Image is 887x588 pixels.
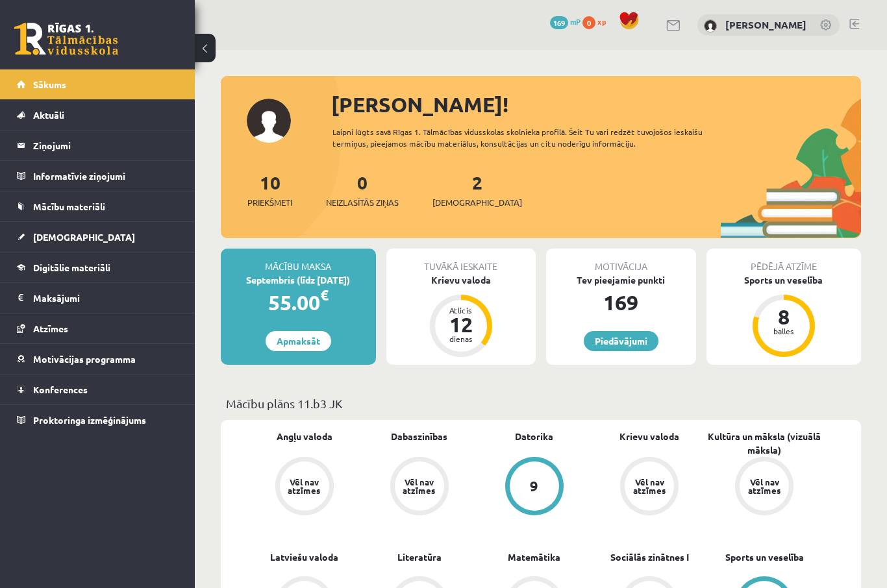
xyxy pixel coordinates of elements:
[247,171,292,209] a: 10Priekšmeti
[442,335,481,343] div: dienas
[432,171,522,209] a: 2[DEMOGRAPHIC_DATA]
[725,550,804,564] a: Sports un veselība
[442,314,481,335] div: 12
[33,414,146,426] span: Proktoringa izmēģinājums
[17,100,179,130] a: Aktuāli
[221,273,376,287] div: Septembris (līdz [DATE])
[221,249,376,273] div: Mācību maksa
[17,222,179,252] a: [DEMOGRAPHIC_DATA]
[432,196,522,209] span: [DEMOGRAPHIC_DATA]
[546,249,696,273] div: Motivācija
[33,262,110,273] span: Digitālie materiāli
[707,457,822,518] a: Vēl nav atzīmes
[33,323,68,334] span: Atzīmes
[631,478,668,495] div: Vēl nav atzīmes
[515,430,553,443] a: Datorika
[546,287,696,318] div: 169
[725,18,806,31] a: [PERSON_NAME]
[17,161,179,191] a: Informatīvie ziņojumi
[610,550,689,564] a: Sociālās zinātnes I
[706,273,862,359] a: Sports un veselība 8 balles
[266,331,331,351] a: Apmaksāt
[550,16,581,27] a: 169 mP
[33,353,136,365] span: Motivācijas programma
[331,89,861,120] div: [PERSON_NAME]!
[247,457,362,518] a: Vēl nav atzīmes
[619,430,679,443] a: Krievu valoda
[764,327,803,335] div: balles
[582,16,612,27] a: 0 xp
[286,478,323,495] div: Vēl nav atzīmes
[362,457,477,518] a: Vēl nav atzīmes
[397,550,442,564] a: Literatūra
[706,273,862,287] div: Sports un veselība
[17,344,179,374] a: Motivācijas programma
[530,479,538,493] div: 9
[17,405,179,435] a: Proktoringa izmēģinājums
[17,130,179,160] a: Ziņojumi
[570,16,581,27] span: mP
[477,457,592,518] a: 9
[14,23,118,55] a: Rīgas 1. Tālmācības vidusskola
[592,457,707,518] a: Vēl nav atzīmes
[391,430,447,443] a: Dabaszinības
[326,196,399,209] span: Neizlasītās ziņas
[17,252,179,282] a: Digitālie materiāli
[33,231,135,243] span: [DEMOGRAPHIC_DATA]
[17,313,179,343] a: Atzīmes
[707,430,822,457] a: Kultūra un māksla (vizuālā māksla)
[270,550,338,564] a: Latviešu valoda
[401,478,438,495] div: Vēl nav atzīmes
[33,79,66,90] span: Sākums
[386,249,536,273] div: Tuvākā ieskaite
[320,286,329,304] span: €
[277,430,332,443] a: Angļu valoda
[17,374,179,404] a: Konferences
[33,130,179,160] legend: Ziņojumi
[508,550,560,564] a: Matemātika
[704,19,717,32] img: Veronika Pētersone
[746,478,782,495] div: Vēl nav atzīmes
[33,384,88,395] span: Konferences
[33,201,105,212] span: Mācību materiāli
[764,306,803,327] div: 8
[17,69,179,99] a: Sākums
[550,16,568,29] span: 169
[584,331,658,351] a: Piedāvājumi
[33,109,64,121] span: Aktuāli
[442,306,481,314] div: Atlicis
[546,273,696,287] div: Tev pieejamie punkti
[706,249,862,273] div: Pēdējā atzīme
[226,395,856,412] p: Mācību plāns 11.b3 JK
[326,171,399,209] a: 0Neizlasītās ziņas
[221,287,376,318] div: 55.00
[386,273,536,287] div: Krievu valoda
[17,191,179,221] a: Mācību materiāli
[332,126,717,149] div: Laipni lūgts savā Rīgas 1. Tālmācības vidusskolas skolnieka profilā. Šeit Tu vari redzēt tuvojošo...
[17,283,179,313] a: Maksājumi
[597,16,606,27] span: xp
[247,196,292,209] span: Priekšmeti
[33,283,179,313] legend: Maksājumi
[386,273,536,359] a: Krievu valoda Atlicis 12 dienas
[33,161,179,191] legend: Informatīvie ziņojumi
[582,16,595,29] span: 0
